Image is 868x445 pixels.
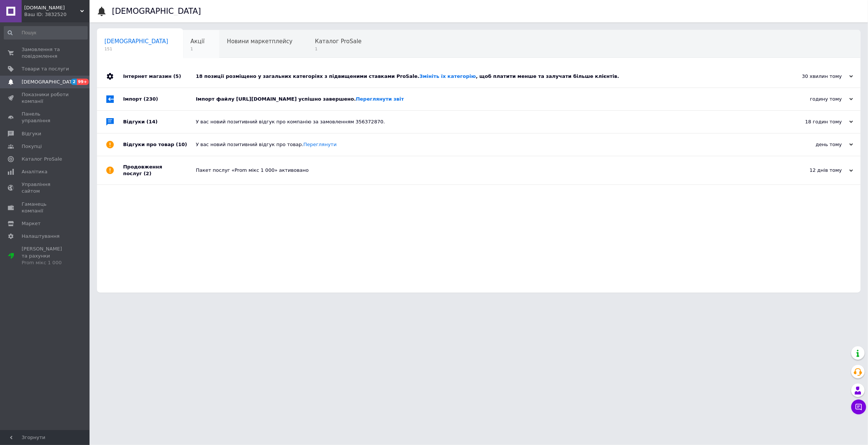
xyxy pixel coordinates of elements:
[196,167,778,174] div: Пакет послуг «Prom мікс 1 000» активовано
[77,79,89,85] span: 99+
[22,156,62,162] span: Каталог ProSale
[22,201,69,214] span: Гаманець компанії
[196,141,778,148] div: У вас новий позитивний відгук про товар.
[191,38,205,45] span: Акції
[71,79,77,85] span: 2
[104,38,168,45] span: [DEMOGRAPHIC_DATA]
[196,96,778,102] div: Імпорт файлу [URL][DOMAIN_NAME] успішно завершено.
[22,111,69,124] span: Панель управління
[22,143,42,150] span: Покупці
[123,65,196,88] div: Інтернет магазин
[778,141,853,148] div: день тому
[24,11,90,18] div: Ваш ID: 3832520
[778,167,853,174] div: 12 днів тому
[315,46,361,52] span: 1
[173,73,181,79] span: (5)
[176,142,187,147] span: (10)
[147,119,158,124] span: (14)
[22,130,41,137] span: Відгуки
[22,220,41,227] span: Маркет
[22,79,77,85] span: [DEMOGRAPHIC_DATA]
[303,142,336,147] a: Переглянути
[4,26,88,40] input: Пошук
[778,73,853,80] div: 30 хвилин тому
[196,119,778,125] div: У вас новий позитивний відгук про компанію за замовленням 356372870.
[778,119,853,125] div: 18 годин тому
[123,133,196,156] div: Відгуки про товар
[22,259,69,266] div: Prom мікс 1 000
[123,156,196,184] div: Продовження послуг
[22,66,69,72] span: Товари та послуги
[227,38,292,45] span: Новини маркетплейсу
[196,73,778,80] div: 18 позиції розміщено у загальних категоріях з підвищеними ставками ProSale. , щоб платити менше т...
[123,111,196,133] div: Відгуки
[123,88,196,110] div: Імпорт
[778,96,853,102] div: годину тому
[419,73,476,79] a: Змініть їх категорію
[22,168,47,175] span: Аналітика
[356,96,404,102] a: Переглянути звіт
[22,246,69,266] span: [PERSON_NAME] та рахунки
[315,38,361,45] span: Каталог ProSale
[22,91,69,105] span: Показники роботи компанії
[22,181,69,195] span: Управління сайтом
[144,171,151,176] span: (2)
[144,96,158,102] span: (230)
[104,46,168,52] span: 151
[851,400,866,414] button: Чат з покупцем
[112,7,201,16] h1: [DEMOGRAPHIC_DATA]
[22,233,60,240] span: Налаштування
[22,46,69,60] span: Замовлення та повідомлення
[24,4,80,11] span: Drongo.com.ua
[191,46,205,52] span: 1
